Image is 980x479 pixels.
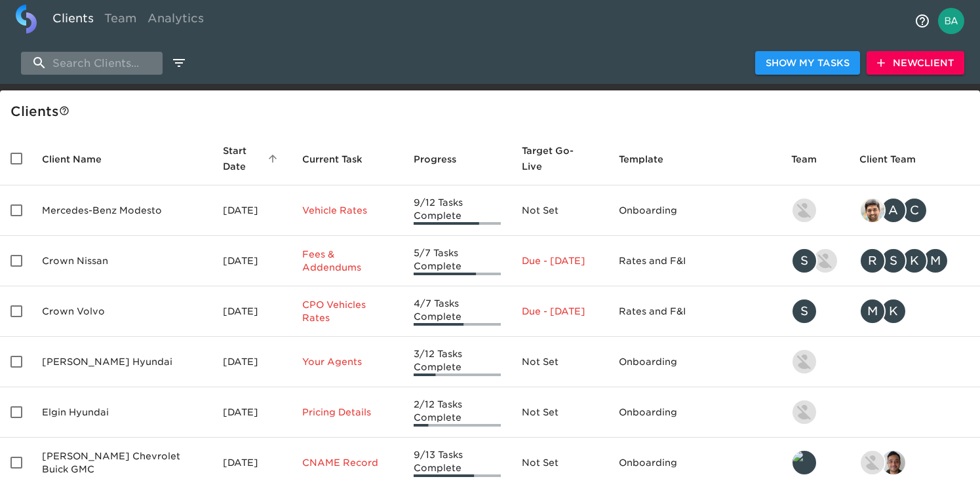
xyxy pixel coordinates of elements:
[859,298,970,324] div: mcooley@crowncars.com, kwilson@crowncars.com
[766,55,850,71] span: Show My Tasks
[859,450,970,476] div: nikko.foster@roadster.com, sai@simplemnt.com
[938,8,964,34] img: Profile
[47,5,99,37] a: Clients
[901,248,928,274] div: K
[302,151,363,167] span: This is the next Task in this Hub that should be completed
[608,387,781,438] td: Onboarding
[907,5,938,37] button: notifications
[791,248,838,274] div: savannah@roadster.com, austin@roadster.com
[882,451,905,474] img: sai@simplemnt.com
[608,236,781,286] td: Rates and F&I
[212,185,292,236] td: [DATE]
[755,51,860,75] button: Show My Tasks
[791,349,838,375] div: kevin.lo@roadster.com
[880,298,907,324] div: K
[608,337,781,387] td: Onboarding
[99,5,142,37] a: Team
[302,298,393,324] p: CPO Vehicles Rates
[793,199,816,222] img: kevin.lo@roadster.com
[922,248,949,274] div: M
[16,5,37,33] img: logo
[302,204,393,217] p: Vehicle Rates
[791,450,838,476] div: leland@roadster.com
[511,337,608,387] td: Not Set
[59,105,69,116] svg: This is a list of all of your clients and clients shared with you
[793,350,816,374] img: kevin.lo@roadster.com
[31,337,212,387] td: [PERSON_NAME] Hyundai
[859,298,886,324] div: M
[212,236,292,286] td: [DATE]
[861,451,884,474] img: nikko.foster@roadster.com
[608,286,781,337] td: Rates and F&I
[859,248,970,274] div: rrobins@crowncars.com, sparent@crowncars.com, kwilson@crowncars.com, mcooley@crowncars.com
[522,143,581,174] span: Calculated based on the start date and the duration of all Tasks contained in this Hub.
[793,400,816,424] img: kevin.lo@roadster.com
[212,387,292,438] td: [DATE]
[619,151,680,167] span: Template
[859,151,933,167] span: Client Team
[867,51,964,75] button: NewClient
[31,236,212,286] td: Crown Nissan
[31,387,212,438] td: Elgin Hyundai
[522,143,598,174] span: Target Go-Live
[302,406,393,419] p: Pricing Details
[302,456,393,469] p: CNAME Record
[859,248,886,274] div: R
[403,185,511,236] td: 9/12 Tasks Complete
[511,185,608,236] td: Not Set
[861,199,884,222] img: sandeep@simplemnt.com
[880,197,907,223] div: A
[302,355,393,368] p: Your Agents
[791,197,838,223] div: kevin.lo@roadster.com
[168,52,190,74] button: edit
[791,298,817,324] div: S
[223,143,281,174] span: Start Date
[791,151,834,167] span: Team
[403,236,511,286] td: 5/7 Tasks Complete
[522,305,598,318] p: Due - [DATE]
[403,337,511,387] td: 3/12 Tasks Complete
[793,451,816,474] img: leland@roadster.com
[813,249,837,273] img: austin@roadster.com
[522,254,598,267] p: Due - [DATE]
[414,151,473,167] span: Progress
[791,298,838,324] div: savannah@roadster.com
[31,185,212,236] td: Mercedes-Benz Modesto
[859,197,970,223] div: sandeep@simplemnt.com, angelique.nurse@roadster.com, clayton.mandel@roadster.com
[901,197,928,223] div: C
[10,101,975,122] div: Client s
[608,185,781,236] td: Onboarding
[42,151,119,167] span: Client Name
[142,5,209,37] a: Analytics
[877,55,954,71] span: New Client
[302,151,380,167] span: Current Task
[511,387,608,438] td: Not Set
[880,248,907,274] div: S
[21,52,163,75] input: search
[302,248,393,274] p: Fees & Addendums
[31,286,212,337] td: Crown Volvo
[791,399,838,425] div: kevin.lo@roadster.com
[403,286,511,337] td: 4/7 Tasks Complete
[212,337,292,387] td: [DATE]
[791,248,817,274] div: S
[212,286,292,337] td: [DATE]
[403,387,511,438] td: 2/12 Tasks Complete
